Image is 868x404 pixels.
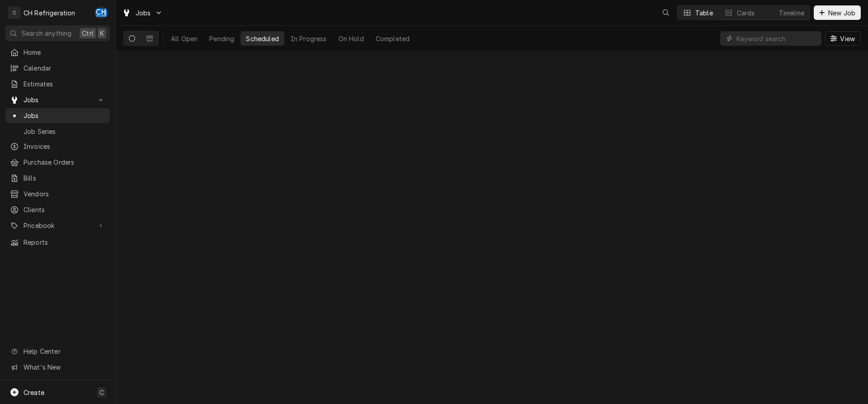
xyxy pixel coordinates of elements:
div: Table [695,8,713,18]
span: Clients [24,205,105,214]
div: On Hold [339,34,364,43]
span: Ctrl [82,29,94,38]
div: All Open [171,34,198,43]
a: Home [5,45,110,60]
span: Home [24,48,105,57]
button: View [825,31,861,46]
button: Search anythingCtrlK [5,25,110,41]
a: Estimates [5,76,110,91]
span: Job Series [24,127,105,136]
div: Completed [376,34,410,43]
a: Reports [5,235,110,250]
a: Go to What's New [5,360,110,375]
input: Keyword search [736,31,817,46]
span: Vendors [24,189,105,199]
span: K [100,29,104,38]
span: New Job [826,8,857,18]
span: Jobs [136,8,151,18]
span: Pricebook [24,221,92,230]
div: Cards [737,8,755,18]
div: Pending [209,34,234,43]
span: C [99,388,104,397]
div: CH Refrigeration [24,8,75,18]
a: Go to Help Center [5,344,110,359]
a: Purchase Orders [5,155,110,170]
span: Reports [24,238,105,247]
div: Chris Hiraga's Avatar [95,6,108,19]
span: Help Center [24,347,104,356]
a: Job Series [5,124,110,139]
a: Jobs [5,108,110,123]
span: Purchase Orders [24,157,105,167]
button: New Job [814,5,861,20]
a: Invoices [5,139,110,154]
span: Jobs [24,95,92,105]
span: Estimates [24,79,105,89]
a: Go to Pricebook [5,218,110,233]
a: Clients [5,202,110,217]
span: Bills [24,173,105,183]
button: Open search [659,5,673,20]
div: C [8,6,21,19]
div: In Progress [291,34,327,43]
span: Invoices [24,142,105,151]
span: What's New [24,362,104,372]
span: Calendar [24,63,105,73]
a: Go to Jobs [118,5,166,20]
a: Bills [5,171,110,185]
div: CH [95,6,108,19]
span: Create [24,389,44,396]
span: Search anything [22,29,71,38]
a: Calendar [5,61,110,76]
span: Jobs [24,111,105,120]
span: View [838,34,857,43]
a: Go to Jobs [5,92,110,107]
div: Scheduled [246,34,278,43]
div: Timeline [779,8,804,18]
a: Vendors [5,186,110,201]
